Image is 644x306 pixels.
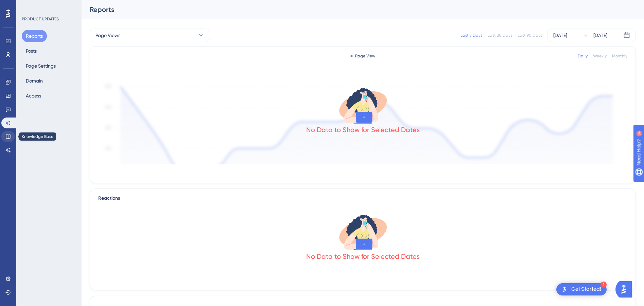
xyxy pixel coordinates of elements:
div: Page View [350,53,375,59]
div: Last 7 Days [460,33,482,38]
iframe: UserGuiding AI Assistant Launcher [615,279,636,300]
div: Monthly [612,53,627,59]
img: launcher-image-alternative-text [560,285,569,293]
button: Domain [22,75,47,87]
div: No Data to Show for Selected Dates [306,252,420,261]
div: Reports [90,5,619,14]
button: Reports [22,30,47,42]
span: Need Help? [16,2,42,10]
div: Open Get Started! checklist, remaining modules: 1 [556,283,607,295]
div: Reactions [98,194,627,202]
div: PRODUCT UPDATES [22,16,59,22]
div: Weekly [593,53,607,59]
button: Page Settings [22,60,60,72]
div: 1 [601,282,607,288]
div: Last 30 Days [488,33,512,38]
button: Posts [22,45,41,57]
button: Access [22,90,45,102]
button: Page Views [90,29,210,42]
div: Get Started! [571,286,601,293]
div: Daily [578,53,588,59]
div: No Data to Show for Selected Dates [306,125,420,134]
span: Page Views [95,31,120,39]
div: 9+ [46,3,50,9]
div: [DATE] [593,31,607,39]
div: [DATE] [553,31,567,39]
div: Last 90 Days [518,33,542,38]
